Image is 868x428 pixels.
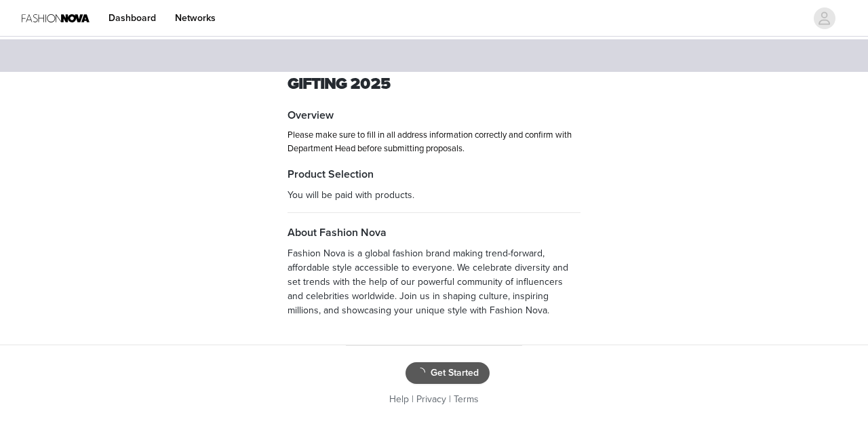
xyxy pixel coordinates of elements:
div: avatar [818,7,831,29]
span: | [412,393,414,405]
h4: Product Selection [288,166,580,182]
span: | [449,393,451,405]
a: Help [389,393,409,405]
p: Please make sure to fill in all address information correctly and confirm with Department Head be... [288,129,580,155]
h4: About Fashion Nova [288,225,580,241]
a: Privacy [416,393,446,405]
a: Networks [167,3,224,33]
p: Fashion Nova is a global fashion brand making trend-forward, affordable style accessible to every... [288,246,580,317]
a: Dashboard [100,3,164,33]
h4: Overview [288,107,580,123]
p: You will be paid with products. [288,188,580,202]
h1: GIFTING 2025 [288,72,580,96]
a: Terms [454,393,479,405]
img: Fashion Nova Logo [22,3,90,33]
